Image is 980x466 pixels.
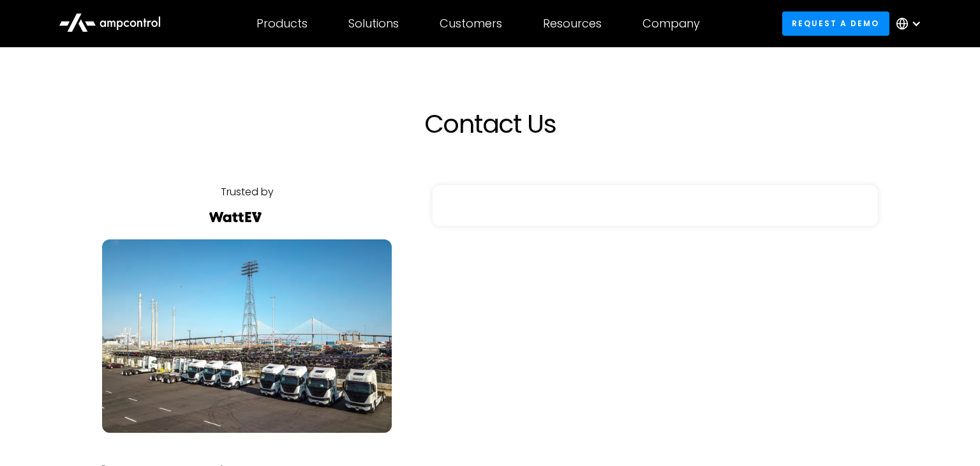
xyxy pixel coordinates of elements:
[543,17,602,31] div: Resources
[782,11,889,35] a: Request a demo
[221,185,274,199] div: Trusted by
[440,17,502,31] div: Customers
[256,17,308,31] div: Products
[207,212,264,222] img: Watt EV Logo Real
[348,17,399,31] div: Solutions
[642,17,700,31] div: Company
[209,109,771,139] h1: Contact Us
